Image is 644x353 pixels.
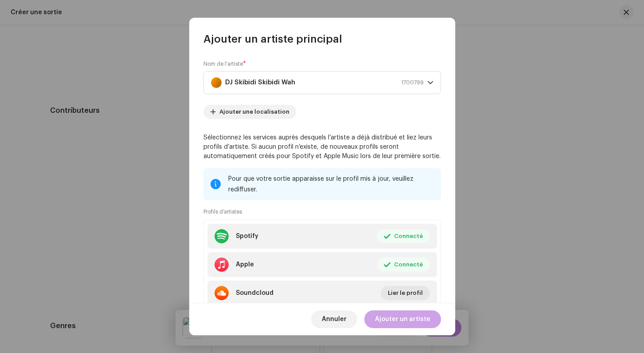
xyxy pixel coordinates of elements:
[228,174,434,195] div: Pour que votre sortie apparaisse sur le profil mis à jour, veuillez rediffuser.
[203,32,342,46] span: Ajouter un artiste principal
[236,261,254,268] div: Apple
[311,310,357,328] button: Annuler
[219,103,289,121] span: Ajouter une localisation
[364,310,441,328] button: Ajouter un artiste
[394,227,423,245] span: Connecté
[322,310,347,328] span: Annuler
[394,256,423,274] span: Connecté
[203,105,297,119] button: Ajouter une localisation
[388,284,423,302] span: Lier le profil
[375,310,430,328] span: Ajouter un artiste
[236,290,273,297] div: Soundcloud
[377,229,430,243] button: Connecté
[211,71,427,94] span: DJ Skibidi Skibidi Wah
[203,133,441,161] p: Sélectionnez les services auprès desquels l’artiste a déjà distribué et liez leurs profils d’arti...
[225,71,295,94] strong: DJ Skibidi Skibidi Wah
[427,71,433,94] div: dropdown trigger
[203,60,246,67] label: Nom de l'artiste
[401,71,424,94] span: 1700799
[236,233,258,240] div: Spotify
[377,258,430,272] button: Connecté
[203,207,242,216] small: Profils d’artistes
[381,286,430,300] button: Lier le profil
